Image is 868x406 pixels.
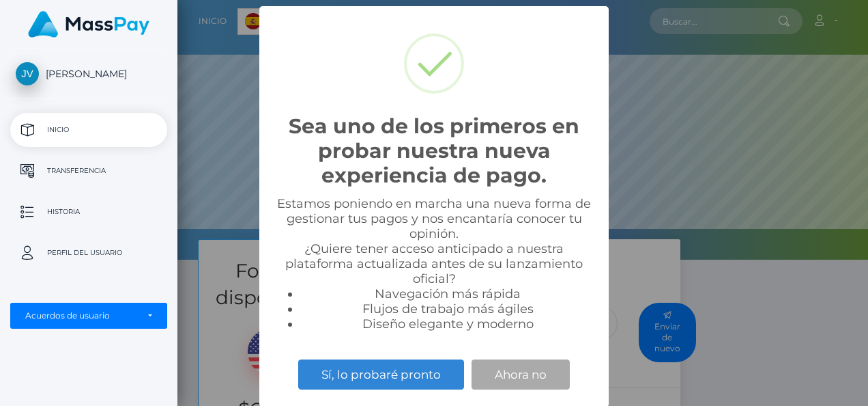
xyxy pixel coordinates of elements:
button: Ahora no [472,360,570,390]
li: Navegación más rápida [300,286,595,301]
li: Flujos de trabajo más ágiles [300,301,595,316]
li: Diseño elegante y moderno [300,316,595,331]
button: Sí, lo probaré pronto [298,360,464,390]
p: Transferencia [16,161,162,181]
div: Acuerdos de usuario [25,310,137,321]
p: Inicio [16,120,162,140]
h2: Sea uno de los primeros en probar nuestra nueva experiencia de pago. [273,114,595,188]
img: MassPay [28,11,149,38]
div: Estamos poniendo en marcha una nueva forma de gestionar tus pagos y nos encantaría conocer tu opi... [273,196,595,331]
button: Acuerdos de usuario [10,303,167,329]
p: Historia [16,202,162,222]
p: Perfil del usuario [16,243,162,263]
span: [PERSON_NAME] [10,68,167,80]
